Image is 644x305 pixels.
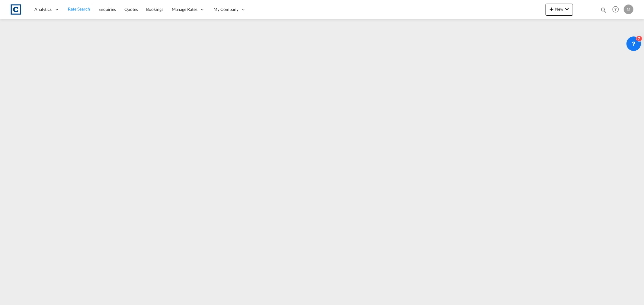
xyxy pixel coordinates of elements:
[548,7,571,11] span: New
[563,5,571,13] md-icon: icon-chevron-down
[214,6,239,12] span: My Company
[172,6,197,12] span: Manage Rates
[548,5,555,13] md-icon: icon-plus 400-fg
[610,4,624,15] div: Help
[34,6,52,12] span: Analytics
[146,7,163,12] span: Bookings
[624,5,633,14] div: M
[600,7,607,13] md-icon: icon-magnify
[9,3,23,16] img: 1fdb9190129311efbfaf67cbb4249bed.jpeg
[600,7,607,16] div: icon-magnify
[98,7,116,12] span: Enquiries
[610,4,621,14] span: Help
[546,4,573,16] button: icon-plus 400-fgNewicon-chevron-down
[124,7,138,12] span: Quotes
[68,6,90,11] span: Rate Search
